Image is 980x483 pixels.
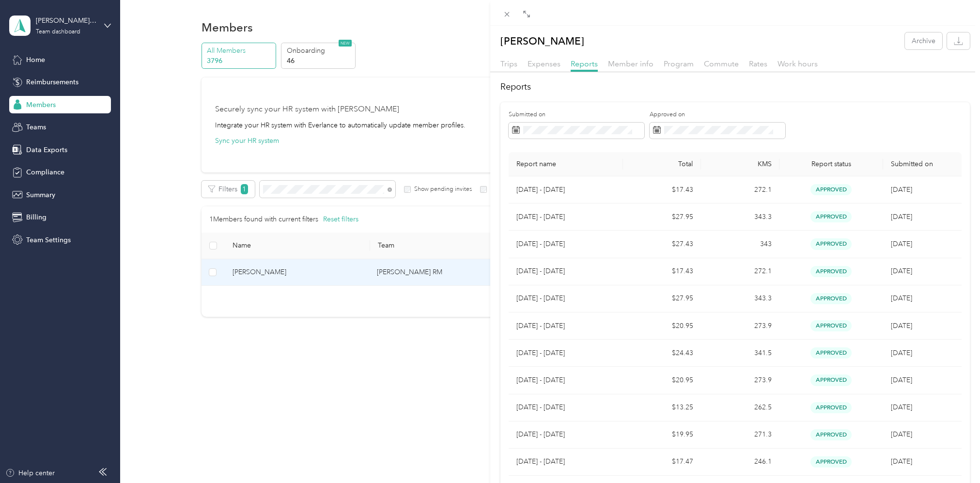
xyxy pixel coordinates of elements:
[701,449,779,476] td: 246.1
[905,32,942,49] button: Archive
[810,347,852,358] span: approved
[891,213,912,221] span: [DATE]
[701,312,779,340] td: 273.9
[891,403,912,411] span: [DATE]
[891,186,912,194] span: [DATE]
[891,267,912,275] span: [DATE]
[701,285,779,312] td: 343.3
[516,456,615,467] p: [DATE] - [DATE]
[810,211,852,222] span: approved
[571,59,598,68] span: Reports
[704,59,739,68] span: Commute
[623,449,701,476] td: $17.47
[516,185,615,195] p: [DATE] - [DATE]
[500,80,970,93] h2: Reports
[891,457,912,466] span: [DATE]
[650,110,785,119] label: Approved on
[623,285,701,312] td: $27.95
[926,429,980,483] iframe: Everlance-gr Chat Button Frame
[516,402,615,413] p: [DATE] - [DATE]
[500,59,517,68] span: Trips
[516,429,615,440] p: [DATE] - [DATE]
[528,59,560,68] span: Expenses
[664,59,694,68] span: Program
[623,176,701,203] td: $17.43
[701,394,779,421] td: 262.5
[883,152,961,176] th: Submitted on
[701,176,779,203] td: 272.1
[810,293,852,304] span: approved
[608,59,653,68] span: Member info
[701,367,779,394] td: 273.9
[631,160,693,168] div: Total
[810,238,852,249] span: approved
[623,340,701,367] td: $24.43
[516,266,615,277] p: [DATE] - [DATE]
[623,231,701,258] td: $27.43
[623,203,701,231] td: $27.95
[623,421,701,449] td: $19.95
[516,321,615,331] p: [DATE] - [DATE]
[701,231,779,258] td: 343
[891,240,912,248] span: [DATE]
[701,203,779,231] td: 343.3
[810,456,852,467] span: approved
[500,32,584,49] p: [PERSON_NAME]
[516,348,615,358] p: [DATE] - [DATE]
[749,59,767,68] span: Rates
[623,367,701,394] td: $20.95
[516,212,615,222] p: [DATE] - [DATE]
[810,266,852,277] span: approved
[509,110,644,119] label: Submitted on
[891,294,912,302] span: [DATE]
[810,402,852,413] span: approved
[810,374,852,386] span: approved
[509,152,623,176] th: Report name
[810,429,852,440] span: approved
[623,312,701,340] td: $20.95
[810,184,852,195] span: approved
[701,421,779,449] td: 271.3
[623,258,701,285] td: $17.43
[701,258,779,285] td: 272.1
[810,320,852,331] span: approved
[516,239,615,249] p: [DATE] - [DATE]
[516,375,615,386] p: [DATE] - [DATE]
[516,293,615,304] p: [DATE] - [DATE]
[787,160,876,168] span: Report status
[709,160,771,168] div: KMS
[891,376,912,384] span: [DATE]
[891,322,912,330] span: [DATE]
[623,394,701,421] td: $13.25
[891,349,912,357] span: [DATE]
[701,340,779,367] td: 341.5
[778,59,818,68] span: Work hours
[891,430,912,438] span: [DATE]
